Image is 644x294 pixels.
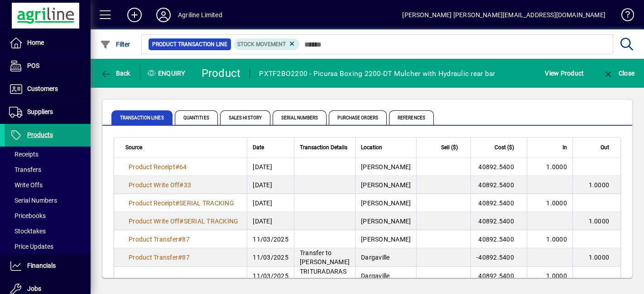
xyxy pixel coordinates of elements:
span: 33 [184,181,192,189]
td: 40892.5400 [471,267,527,285]
div: Enquiry [140,66,195,81]
span: Products [27,131,53,138]
div: Sell ($) [422,142,466,152]
td: 11/03/2025 [247,248,294,267]
span: 87 [182,254,190,261]
a: Pricebooks [5,208,91,223]
a: Customers [5,78,91,100]
span: Stocktakes [9,228,46,235]
span: # [178,254,182,261]
span: Sell ($) [441,142,458,152]
span: Transaction Details [300,142,347,152]
span: Product Transaction Line [152,40,227,49]
td: 40892.5400 [471,158,527,176]
span: 1.0000 [546,163,567,171]
button: Close [601,65,637,81]
span: Filter [100,41,130,48]
span: Transaction Lines [111,110,173,125]
span: 1.0000 [589,218,610,225]
a: Product Write Off#33 [125,180,194,190]
span: Pricebooks [9,212,46,219]
button: Profile [149,7,178,23]
span: Product Write Off [129,218,179,225]
a: POS [5,55,91,77]
div: Cost ($) [476,142,522,152]
span: Dargaville [361,272,390,280]
button: Back [98,65,133,81]
span: Date [253,142,264,152]
div: Location [361,142,411,152]
span: Close [603,70,634,77]
a: Home [5,32,91,54]
a: Receipts [5,147,91,162]
div: Date [253,142,288,152]
a: Stocktakes [5,223,91,239]
td: [DATE] [247,176,294,194]
a: Product Transfer#87 [125,252,193,262]
a: Product Receipt#64 [125,162,190,172]
button: View Product [543,65,586,81]
span: Location [361,142,382,152]
span: Cost ($) [495,142,514,152]
span: 1.0000 [546,236,567,243]
button: Add [120,7,149,23]
span: [PERSON_NAME] [361,181,411,189]
td: TRITURADARAS PICURSA S.L. [294,267,355,285]
span: Receipts [9,151,38,158]
span: Sales History [220,110,270,125]
span: # [175,163,179,171]
span: In [562,142,567,152]
a: Price Updates [5,239,91,254]
span: Serial Numbers [273,110,327,125]
div: [PERSON_NAME] [PERSON_NAME][EMAIL_ADDRESS][DOMAIN_NAME] [402,8,606,22]
a: Knowledge Base [615,2,633,31]
td: -40892.5400 [471,248,527,267]
span: Product Receipt [129,163,175,171]
button: Filter [98,36,133,52]
span: 87 [182,236,190,243]
span: Purchase Orders [329,110,387,125]
span: Dargaville [361,254,390,261]
span: POS [27,62,39,69]
span: # [179,181,183,189]
span: SERIAL TRACKING [179,199,234,207]
span: Customers [27,85,58,92]
span: Serial Numbers [9,197,57,204]
a: Write Offs [5,177,91,193]
span: Jobs [27,285,41,292]
span: Price Updates [9,243,53,250]
span: Product Transfer [129,236,178,243]
td: Transfer to [PERSON_NAME] [294,248,355,267]
td: [DATE] [247,212,294,230]
span: # [178,236,182,243]
span: Suppliers [27,108,53,115]
a: Serial Numbers [5,193,91,208]
span: Financials [27,262,56,269]
span: [PERSON_NAME] [361,199,411,207]
td: 11/03/2025 [247,230,294,248]
span: Stock movement [237,41,286,47]
span: Write Offs [9,181,43,189]
div: PXTF2BO2200 - Picursa Boxing 2200-DT Mulcher with Hydraulic rear bar [259,66,495,81]
span: SERIAL TRACKING [184,218,239,225]
span: Transfers [9,166,41,173]
span: 64 [179,163,187,171]
div: Agriline Limited [178,8,222,22]
span: [PERSON_NAME] [361,236,411,243]
span: [PERSON_NAME] [361,163,411,171]
div: Product [202,66,241,81]
td: [DATE] [247,194,294,212]
a: Transfers [5,162,91,177]
span: Source [125,142,142,152]
span: Product Receipt [129,199,175,207]
span: 1.0000 [546,199,567,207]
span: Back [100,70,130,77]
div: Source [125,142,241,152]
td: [DATE] [247,158,294,176]
span: # [179,218,183,225]
span: 1.0000 [589,181,610,189]
a: Product Write Off#SERIAL TRACKING [125,216,241,226]
td: 40892.5400 [471,194,527,212]
app-page-header-button: Close enquiry [593,65,644,81]
a: Suppliers [5,101,91,123]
